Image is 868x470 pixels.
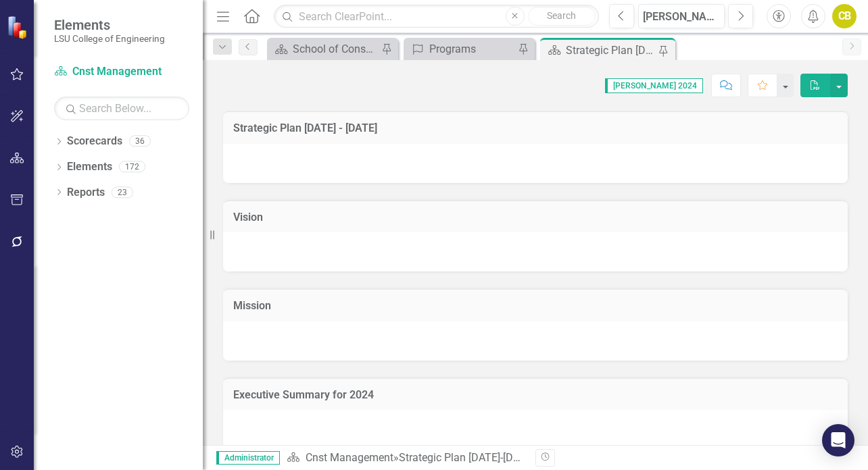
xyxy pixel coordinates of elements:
[643,9,720,25] div: [PERSON_NAME] 2024
[54,97,189,120] input: Search Below...
[67,134,122,149] a: Scorecards
[216,451,280,465] span: Administrator
[54,64,189,80] a: Cnst Management
[399,451,535,464] div: Strategic Plan [DATE]-[DATE]
[233,122,838,134] h3: Strategic Plan [DATE] - [DATE]
[7,16,30,39] img: ClearPoint Strategy
[638,4,725,28] button: [PERSON_NAME] 2024
[429,41,514,57] div: Programs
[67,185,105,201] a: Reports
[274,5,599,28] input: Search ClearPoint...
[306,451,393,464] a: Cnst Management
[129,136,151,147] div: 36
[293,41,378,57] div: School of Construction - Goals/Objectives/Initiatives
[119,161,145,173] div: 172
[270,41,378,57] a: School of Construction - Goals/Objectives/Initiatives
[547,10,576,21] span: Search
[112,186,133,198] div: 23
[233,211,838,224] h3: Vision
[407,41,514,57] a: Programs
[233,300,838,312] h3: Mission
[832,4,857,28] button: CB
[67,159,112,175] a: Elements
[605,78,703,93] span: [PERSON_NAME] 2024
[233,389,838,401] h3: Executive Summary for 2024
[822,424,854,456] div: Open Intercom Messenger
[54,33,165,44] small: LSU College of Engineering
[528,7,596,26] button: Search
[54,17,165,33] span: Elements
[287,450,525,466] div: »
[566,42,655,59] div: Strategic Plan [DATE]-[DATE]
